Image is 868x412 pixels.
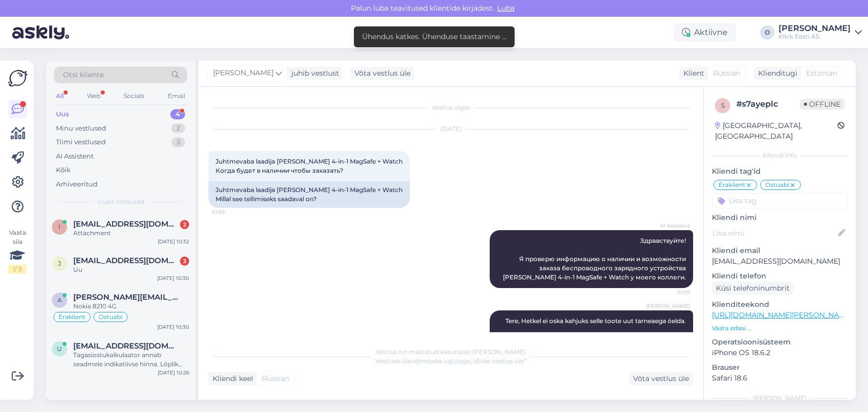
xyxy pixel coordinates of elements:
[470,357,526,365] i: „Võtke vestlus üle”
[58,223,61,231] span: i
[712,212,848,223] p: Kliendi nimi
[362,31,506,42] div: Ühendus katkes. Ühenduse taastamine ...
[73,219,179,229] span: info@fullwrap.eu
[715,120,837,142] div: [GEOGRAPHIC_DATA], [GEOGRAPHIC_DATA]
[58,260,61,267] span: j
[712,256,848,267] p: [EMAIL_ADDRESS][DOMAIN_NAME]
[63,70,104,80] span: Otsi kliente
[713,68,740,79] span: Russian
[646,302,690,310] span: [PERSON_NAME]
[171,137,185,147] div: 3
[712,193,848,208] input: Lisa tag
[73,293,179,302] span: aleksandr.mistsenko@gmail.com
[56,165,71,175] div: Kõik
[180,220,189,229] div: 2
[158,369,189,376] div: [DATE] 10:26
[712,228,836,239] input: Lisa nimi
[712,281,794,295] div: Küsi telefoninumbrit
[158,238,189,245] div: [DATE] 10:32
[157,323,189,331] div: [DATE] 10:30
[56,151,94,162] div: AI Assistent
[73,265,189,274] div: Uu
[73,256,179,265] span: janekritsmann5@gmail.com
[721,102,725,109] span: s
[208,373,253,384] div: Kliendi keel
[712,166,848,177] p: Kliendi tag'id
[800,99,845,110] span: Offline
[212,208,250,216] span: 10:09
[712,245,848,256] p: Kliendi email
[73,341,179,351] span: urmas@loiv.net
[712,347,848,358] p: iPhone OS 18.6.2
[180,257,189,266] div: 3
[58,314,85,320] span: Eraklient
[54,89,66,103] div: All
[712,362,848,373] p: Brauser
[73,302,189,311] div: Nokia 8210 4G
[208,124,693,134] div: [DATE]
[73,351,189,369] div: Tagasiostukalkulaator annab seadmele indikatiivse hinna. Lõplik hindamine toimub kaupluses kohape...
[157,274,189,282] div: [DATE] 10:30
[56,137,106,147] div: Tiimi vestlused
[171,123,185,134] div: 2
[8,228,26,274] div: Vaata siia
[375,357,526,365] span: Vestluse ülevõtmiseks vajutage
[674,23,736,42] div: Aktiivne
[170,109,185,119] div: 4
[287,68,339,79] div: juhib vestlust
[208,181,410,208] div: Juhtmevaba laadija [PERSON_NAME] 4-in-1 MagSafe + Watch Millal see tellimiseks saadaval on?
[765,182,789,188] span: Ostuabi
[8,265,26,274] div: 1 / 3
[629,372,693,386] div: Võta vestlus üle
[56,123,106,134] div: Minu vestlused
[712,394,848,403] div: [PERSON_NAME]
[376,348,526,356] span: Vestlus on määratud kasutajale [PERSON_NAME]
[652,289,690,296] span: 10:09
[779,24,862,41] a: [PERSON_NAME]Klick Eesti AS
[679,68,704,79] div: Klient
[736,98,800,110] div: # s7ayeplc
[490,332,693,358] div: Здравствуйте, к сожалению, в настоящее время мы не можем сообщить новые сроки поставки данного то...
[57,296,62,304] span: a
[56,179,98,189] div: Arhiveeritud
[208,103,693,112] div: Vestlus algas
[97,197,144,206] span: Uued vestlused
[712,271,848,281] p: Kliendi telefon
[494,4,518,13] span: Luba
[505,317,686,325] span: Tere, Hetkel ei oska kahjuks selle toote uut tarneaega öelda.
[712,324,848,333] p: Vaata edasi ...
[503,237,687,281] span: Здравствуйте! Я проверю информацию о наличии и возможности заказа беспроводного зарядного устройс...
[712,310,852,320] a: [URL][DOMAIN_NAME][PERSON_NAME]
[779,24,851,33] div: [PERSON_NAME]
[779,33,851,41] div: Klick Eesti AS
[712,151,848,160] div: Kliendi info
[85,89,103,103] div: Web
[8,69,27,88] img: Askly Logo
[712,299,848,310] p: Klienditeekond
[216,157,403,174] span: Juhtmevaba laadija [PERSON_NAME] 4-in-1 MagSafe + Watch Когда будет в наличии чтобы заказать?
[760,25,774,40] div: O
[350,67,414,80] div: Võta vestlus üle
[712,373,848,384] p: Safari 18.6
[122,89,146,103] div: Socials
[712,337,848,347] p: Operatsioonisüsteem
[56,109,69,119] div: Uus
[73,229,189,238] div: Attachment
[57,345,62,353] span: u
[166,89,187,103] div: Email
[262,373,289,384] span: Russian
[719,182,745,188] span: Eraklient
[213,68,274,79] span: [PERSON_NAME]
[754,68,797,79] div: Klienditugi
[99,314,123,320] span: Ostuabi
[806,68,837,79] span: Estonian
[652,222,690,230] span: AI Assistent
